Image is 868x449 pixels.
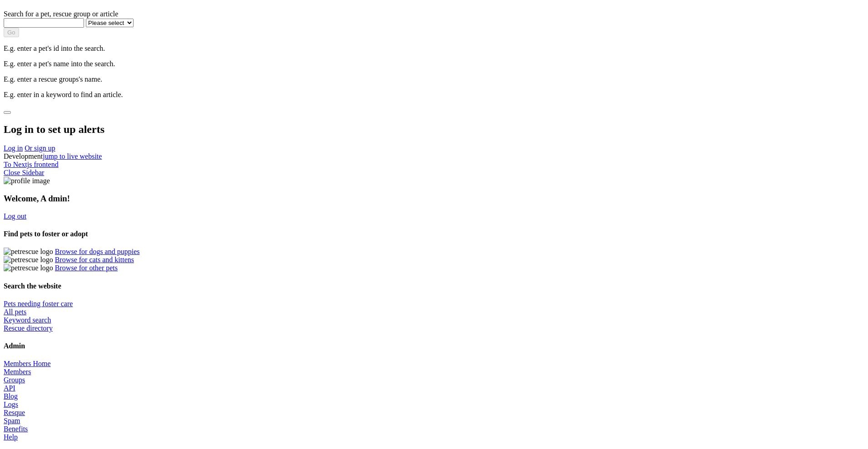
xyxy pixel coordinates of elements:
h2: Log in to set up alerts [4,123,864,136]
button: close [4,111,11,114]
a: Browse for cats and kittens [55,256,134,264]
p: E.g. enter in a keyword to find an article. [4,91,864,99]
a: Log out [4,212,26,220]
a: Benefits [4,425,28,433]
img: petrescue logo [4,256,53,264]
p: E.g. enter a rescue groups's name. [4,75,864,83]
h3: Welcome, A dmin! [4,194,864,204]
a: Groups [4,376,25,384]
a: Close Sidebar [4,169,44,176]
h4: Find pets to foster or adopt [4,230,864,238]
a: Logs [4,400,18,408]
a: Help [4,433,18,441]
a: API [4,384,15,392]
h4: Admin [4,342,864,350]
button: Go [4,28,19,37]
a: Members [4,368,31,376]
a: To Nextjs frontend [4,161,59,168]
a: Browse for dogs and puppies [55,248,140,255]
a: Members Home [4,360,51,367]
a: Spam [4,417,20,425]
div: Development [4,152,864,161]
a: All pets [4,308,26,316]
p: E.g. enter a pet's id into the search. [4,44,864,53]
label: Search for a pet, rescue group or article [4,10,118,18]
a: Browse for other pets [55,264,118,272]
a: Log in [4,144,23,152]
a: Or sign up [25,144,55,152]
h4: Search the website [4,282,864,290]
a: Rescue directory [4,324,53,332]
p: E.g. enter a pet's name into the search. [4,60,864,68]
a: Pets needing foster care [4,300,73,307]
a: Keyword search [4,316,51,324]
div: Dialog Window - Close (Press escape to close) [4,106,864,153]
img: petrescue logo [4,264,53,272]
a: Resque [4,409,25,416]
img: profile image [4,177,50,185]
a: jump to live website [43,152,102,160]
img: petrescue logo [4,248,53,256]
a: Blog [4,392,18,400]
